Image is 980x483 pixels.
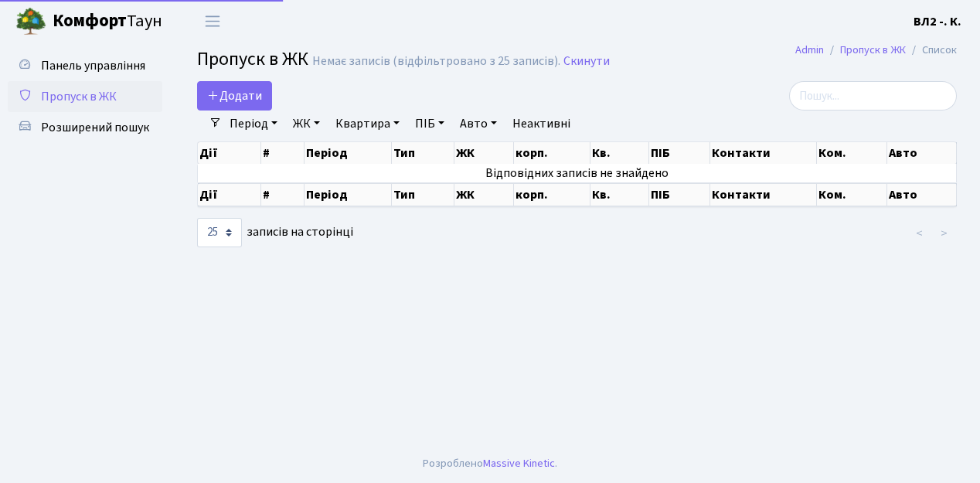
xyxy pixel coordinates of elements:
[197,81,272,111] a: Додати
[41,57,145,74] span: Панель управління
[454,111,503,137] a: Авто
[817,142,886,164] th: Ком.
[454,142,514,164] th: ЖК
[710,142,818,164] th: Контакти
[198,183,261,206] th: Дії
[8,112,162,143] a: Розширений пошук
[15,6,46,37] img: logo.png
[887,183,957,206] th: Авто
[41,119,149,136] span: Розширений пошук
[53,9,162,35] span: Таун
[795,42,824,58] a: Admin
[649,142,709,164] th: ПІБ
[914,13,961,30] b: ВЛ2 -. К.
[914,12,961,31] a: ВЛ2 -. К.
[906,42,957,59] li: Список
[840,42,906,58] a: Пропуск в ЖК
[193,9,232,34] button: Переключити навігацію
[8,81,162,112] a: Пропуск в ЖК
[423,455,557,472] div: Розроблено .
[197,46,308,73] span: Пропуск в ЖК
[223,111,284,137] a: Період
[305,142,392,164] th: Період
[261,183,305,206] th: #
[772,34,980,66] nav: breadcrumb
[817,183,886,206] th: Ком.
[329,111,406,137] a: Квартира
[483,455,555,471] a: Massive Kinetic
[514,183,590,206] th: корп.
[710,183,818,206] th: Контакти
[392,183,454,206] th: Тип
[207,87,262,104] span: Додати
[312,54,560,69] div: Немає записів (відфільтровано з 25 записів).
[454,183,514,206] th: ЖК
[590,142,649,164] th: Кв.
[789,81,957,111] input: Пошук...
[198,164,957,182] td: Відповідних записів не знайдено
[197,218,353,247] label: записів на сторінці
[287,111,326,137] a: ЖК
[8,50,162,81] a: Панель управління
[887,142,957,164] th: Авто
[197,218,242,247] select: записів на сторінці
[261,142,305,164] th: #
[198,142,261,164] th: Дії
[506,111,577,137] a: Неактивні
[514,142,590,164] th: корп.
[41,88,117,105] span: Пропуск в ЖК
[563,54,610,69] a: Скинути
[392,142,454,164] th: Тип
[409,111,451,137] a: ПІБ
[53,9,127,33] b: Комфорт
[649,183,709,206] th: ПІБ
[590,183,649,206] th: Кв.
[305,183,392,206] th: Період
